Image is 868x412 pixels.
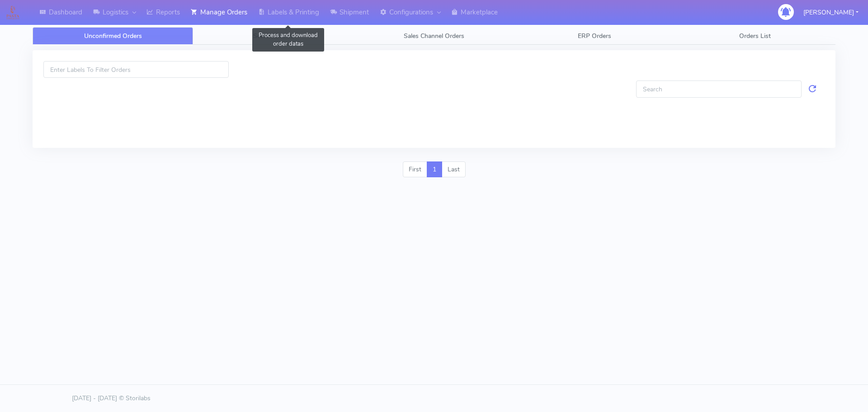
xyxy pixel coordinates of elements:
button: [PERSON_NAME] [797,3,865,22]
input: Enter Labels To Filter Orders [43,61,229,78]
span: ERP Orders [578,32,611,40]
ul: Tabs [33,27,835,45]
span: Orders List [739,32,771,40]
input: Search [636,81,802,97]
span: Search Orders [253,32,294,40]
span: Unconfirmed Orders [84,32,142,40]
span: Sales Channel Orders [404,32,464,40]
a: 1 [427,161,442,178]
